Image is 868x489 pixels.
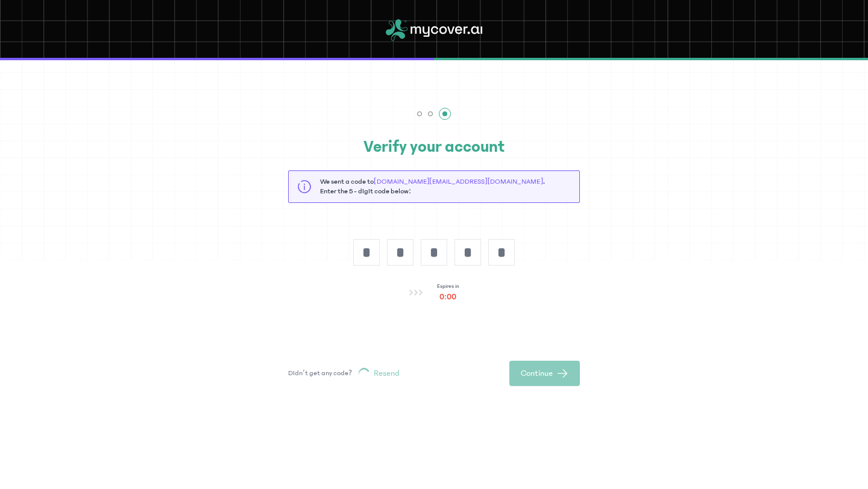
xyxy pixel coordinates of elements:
[374,367,400,379] span: Resend
[521,367,553,379] span: Continue
[509,361,580,386] button: Continue
[374,178,543,185] span: [DOMAIN_NAME][EMAIL_ADDRESS][DOMAIN_NAME]
[352,364,406,383] button: Resend
[320,177,545,196] p: We sent a code to . Enter the 5 - digit code below:
[437,291,459,303] p: 0:00
[288,134,580,160] h2: Verify your account
[288,369,352,378] p: Didn’t get any code?
[437,282,459,291] p: Expires in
